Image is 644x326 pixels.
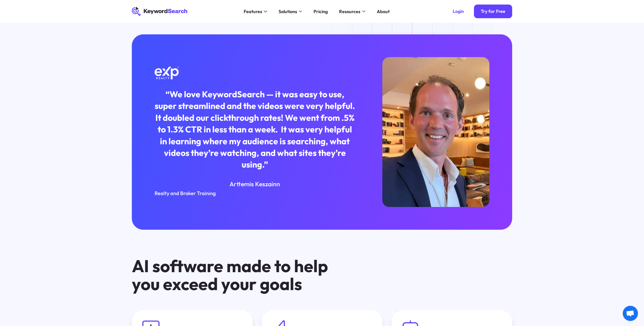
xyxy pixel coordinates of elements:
div: Pricing [314,8,328,15]
div: Arttemis Keszainn [155,180,355,188]
img: Arttemis Keszainn [382,56,490,207]
div: Resources [339,8,360,15]
a: Pricing [310,7,331,16]
div: Realty and Broker Training [155,189,355,197]
div: Features [244,8,262,15]
div: About [377,8,390,15]
a: About [373,7,393,16]
a: Try for Free [474,5,512,18]
div: “We love KeywordSearch — it was easy to use, super streamlined and the videos were very helpful. ... [155,88,355,171]
div: Solutions [279,8,297,15]
h3: AI software made to help you exceed your goals [132,257,348,293]
img: Exp Realty [155,67,179,79]
a: 开放式聊天 [623,306,638,321]
a: Login [446,5,471,18]
div: Try for Free [481,9,505,14]
div: Login [453,9,464,14]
